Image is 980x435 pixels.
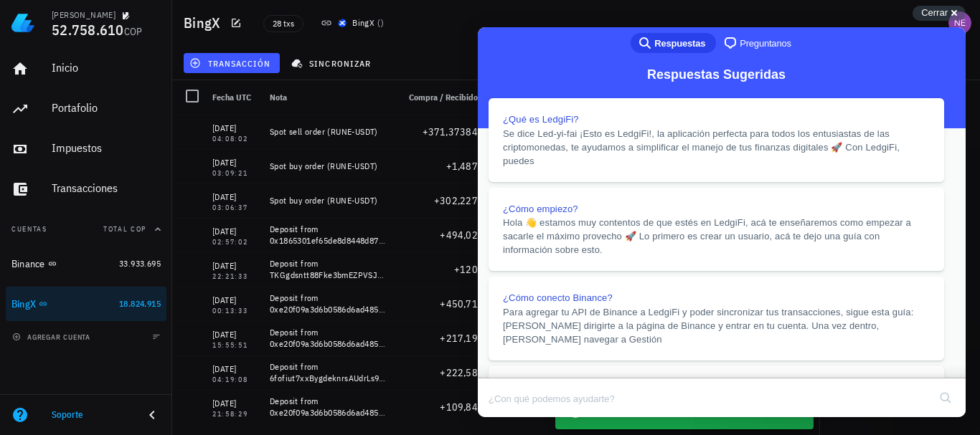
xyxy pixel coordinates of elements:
div: BingX [352,16,374,30]
div: Spot buy order (RUNE-USDT) [270,161,386,172]
button: transacción [184,53,280,73]
span: +371,37384 [423,125,479,138]
button: agregar cuenta [9,330,97,344]
span: +302,227 [434,194,478,207]
a: BingX 18.824.915 [6,287,166,321]
div: 02:57:02 [212,239,258,246]
span: 18.824.915 [119,298,161,309]
span: +217,19 [440,332,478,345]
div: Transacciones [52,181,161,195]
div: Deposit from TKGgdsntt88Fke3bmEZPVSJSocUPYHFJ2C [270,258,386,281]
div: 04:19:08 [212,376,258,383]
h1: BingX [184,11,226,34]
div: Deposit from 0xe20f09a3d6b0586d6ad485caaf9fb90412852d96 [270,327,386,350]
div: [PERSON_NAME] [52,9,116,21]
div: 22:21:33 [212,273,258,280]
div: Inicio [52,61,161,75]
div: [DATE] [212,190,258,204]
span: transacción [192,57,270,69]
div: 15:55:51 [212,342,258,349]
div: Deposit from 0xe20f09a3d6b0586d6ad485caaf9fb90412852d96 [270,396,386,419]
span: 52.758.610 [52,20,124,39]
span: Nota [270,92,287,102]
div: Impuestos [52,141,161,155]
button: sincronizar [286,53,380,73]
div: Fecha UTC [207,80,264,115]
span: ( ) [377,16,384,30]
div: Spot buy order (RUNE-USDT) [270,195,386,206]
a: Binance 33.933.695 [6,247,166,281]
span: COP [124,25,143,38]
div: 03:06:37 [212,204,258,211]
div: Nota [264,80,392,115]
div: Spot sell order (RUNE-USDT) [270,126,386,138]
a: Portafolio [6,92,166,126]
span: +450,71 [440,297,478,310]
a: Transacciones [6,172,166,206]
span: +494,02 [440,229,478,242]
div: [DATE] [212,362,258,376]
div: [DATE] [212,156,258,170]
span: sincronizar [294,57,371,69]
span: 33.933.695 [119,258,161,269]
div: Deposit from 0x1865301ef65de8d8448d870dba3bfdcbd7cdc9a3 [270,224,386,247]
div: [DATE] [212,259,258,273]
span: +222,58 [440,366,478,379]
div: [DATE] [212,121,258,135]
div: 21:58:29 [212,411,258,418]
div: [DATE] [212,293,258,307]
div: Binance [11,258,45,270]
div: Compra / Recibido [392,80,484,115]
div: [DATE] [212,328,258,342]
span: Cerrar [921,7,948,18]
div: avatar [948,11,971,34]
a: Inicio [6,52,166,86]
span: +120 [454,263,478,276]
span: +109,84 [440,401,478,414]
div: BingX [11,298,36,310]
div: Portafolio [52,101,161,115]
span: agregar cuenta [15,333,90,342]
span: Compra / Recibido [409,92,478,102]
div: Deposit from 0xe20f09a3d6b0586d6ad485caaf9fb90412852d96 [270,292,386,315]
a: Impuestos [6,132,166,166]
div: 04:08:02 [212,135,258,143]
div: 03:09:21 [212,170,258,177]
span: Total COP [103,224,146,234]
div: Deposit from 6fofiut7xxBygdeknrsAUdrLs9WanJ4edtT4xi3rrG5R [270,361,386,384]
div: [DATE] [212,396,258,411]
img: BingXOfficial [338,19,347,27]
img: LedgiFi [11,11,34,34]
span: +1,487 [446,160,479,173]
button: Cerrar [913,6,966,21]
iframe: Help Scout Beacon - Live Chat, Contact Form, and Knowledge Base [478,27,966,417]
div: Soporte [52,409,132,421]
span: 28 txs [273,16,294,32]
div: [DATE] [212,224,258,239]
div: 00:13:33 [212,307,258,315]
span: Fecha UTC [212,92,251,102]
button: CuentasTotal COP [6,212,166,247]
